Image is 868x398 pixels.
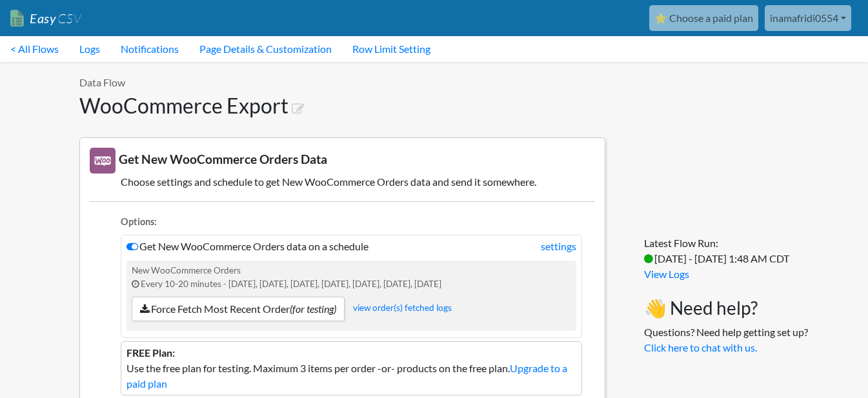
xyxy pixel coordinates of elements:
li: Get New WooCommerce Orders data on a schedule [121,235,582,338]
li: Use the free plan for testing. Maximum 3 items per order -or- products on the free plan. [121,341,582,395]
li: Options: [121,215,582,232]
a: Force Fetch Most Recent Order(for testing) [132,297,345,321]
img: New WooCommerce Orders [90,148,116,174]
a: Click here to chat with us. [644,341,757,353]
h5: Choose settings and schedule to get New WooCommerce Orders data and send it somewhere. [90,175,595,188]
a: Upgrade to a paid plan [126,362,567,390]
a: EasyCSV [10,5,81,32]
p: Questions? Need help getting set up? [644,324,808,355]
h3: Get New WooCommerce Orders Data [90,148,595,174]
h1: WooCommerce Export [79,94,605,118]
span: Latest Flow Run: [DATE] - [DATE] 1:48 AM CDT [644,237,789,264]
a: Logs [69,36,110,62]
p: Data Flow [79,75,605,90]
i: (for testing) [290,303,336,315]
a: view order(s) fetched logs [353,303,452,313]
b: FREE Plan: [126,346,175,359]
h3: 👋 Need help? [644,297,808,319]
a: Row Limit Setting [342,36,441,62]
div: New WooCommerce Orders Every 10-20 minutes - [DATE], [DATE], [DATE], [DATE], [DATE], [DATE], [DATE] [126,261,576,331]
a: ⭐ Choose a paid plan [649,5,758,31]
a: Notifications [110,36,189,62]
a: inamafridi0554 [765,5,851,31]
span: CSV [56,10,81,26]
a: settings [541,239,576,254]
a: View Logs [644,268,689,280]
a: Page Details & Customization [189,36,342,62]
